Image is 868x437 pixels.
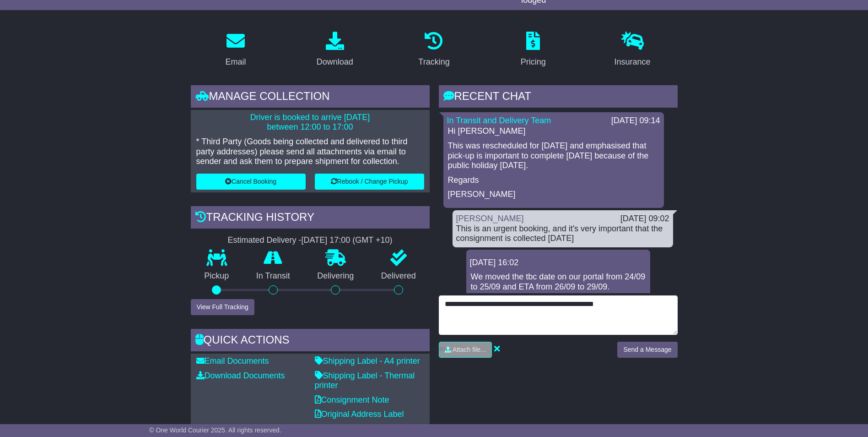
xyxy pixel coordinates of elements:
div: [DATE] 09:02 [620,214,669,224]
div: [DATE] 17:00 (GMT +10) [302,235,393,246]
p: Delivered [367,271,430,281]
a: Email [219,28,252,71]
a: Pricing [515,28,552,71]
div: Insurance [615,56,651,68]
p: [PERSON_NAME] [448,190,659,200]
p: Delivering [304,271,368,281]
span: © One World Courier 2025. All rights reserved. [149,426,281,434]
div: [DATE] 16:02 [470,258,647,268]
div: Quick Actions [191,329,430,354]
div: RECENT CHAT [439,85,678,110]
div: Download [317,56,353,68]
p: In Transit [243,271,304,281]
a: Tracking [412,28,455,71]
a: Insurance [609,28,657,71]
div: [DATE] 09:14 [611,116,660,126]
div: Estimated Delivery - [191,235,430,246]
div: Tracking [418,56,449,68]
button: Rebook / Change Pickup [315,174,424,190]
p: Driver is booked to arrive [DATE] between 12:00 to 17:00 [196,113,424,132]
a: Original Address Label [315,410,404,419]
p: Hi [PERSON_NAME] [448,126,659,137]
div: Email [225,56,246,68]
p: * Third Party (Goods being collected and delivered to third party addresses) please send all atta... [196,137,424,167]
a: Shipping Label - Thermal printer [315,371,415,390]
div: Pricing [521,56,546,68]
a: Email Documents [196,356,269,366]
a: In Transit and Delivery Team [447,116,551,125]
a: Download Documents [196,371,285,380]
div: This is an urgent booking, and it's very important that the consignment is collected [DATE] [456,224,669,244]
button: Send a Message [617,342,677,358]
a: Download [311,28,359,71]
div: Tracking history [191,206,430,231]
a: Consignment Note [315,395,389,404]
button: View Full Tracking [191,299,254,315]
a: [PERSON_NAME] [456,214,524,223]
a: Shipping Label - A4 printer [315,356,420,366]
p: We moved the tbc date on our portal from 24/09 to 25/09 and ETA from 26/09 to 29/09. [471,272,646,292]
div: Manage collection [191,85,430,110]
p: Regards [448,175,659,186]
p: This was rescheduled for [DATE] and emphasised that pick-up is important to complete [DATE] becau... [448,141,659,171]
button: Cancel Booking [196,174,306,190]
p: Pickup [191,271,243,281]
